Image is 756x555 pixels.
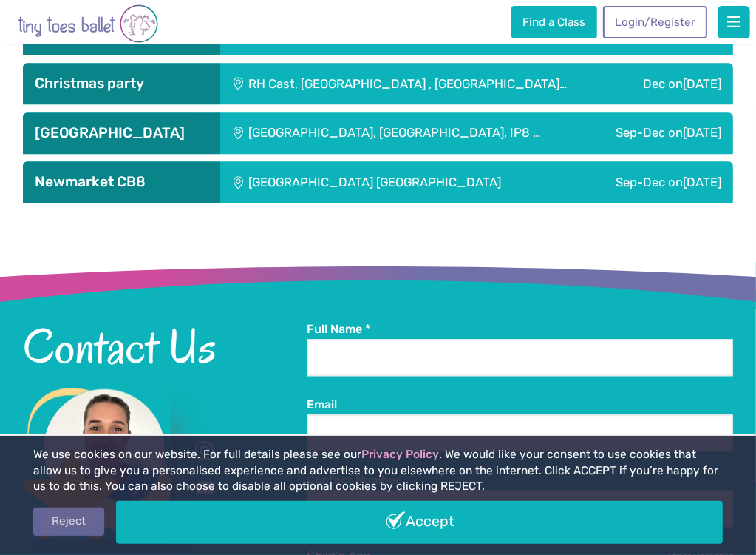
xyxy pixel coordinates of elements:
[307,321,733,337] label: Full Name *
[511,6,597,38] a: Find a Class
[35,75,208,92] h3: Christmas party
[35,124,208,142] h3: [GEOGRAPHIC_DATA]
[576,161,734,203] div: Sep-Dec on
[35,173,208,191] h3: Newmarket CB8
[683,125,721,140] span: [DATE]
[23,321,307,371] h2: Contact Us
[18,3,158,44] img: tiny toes ballet
[220,112,590,154] div: [GEOGRAPHIC_DATA], [GEOGRAPHIC_DATA], IP8 …
[683,175,721,189] span: [DATE]
[361,448,439,461] a: Privacy Policy
[683,76,721,91] span: [DATE]
[307,397,733,413] label: Email
[220,161,576,203] div: [GEOGRAPHIC_DATA] [GEOGRAPHIC_DATA]
[590,112,734,154] div: Sep-Dec on
[603,6,706,38] a: Login/Register
[116,501,723,544] a: Accept
[33,508,104,536] a: Reject
[33,447,723,495] p: We use cookies on our website. For full details please see our . We would like your consent to us...
[620,63,734,104] div: Dec on
[220,63,620,104] div: RH Cast, [GEOGRAPHIC_DATA] , [GEOGRAPHIC_DATA]…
